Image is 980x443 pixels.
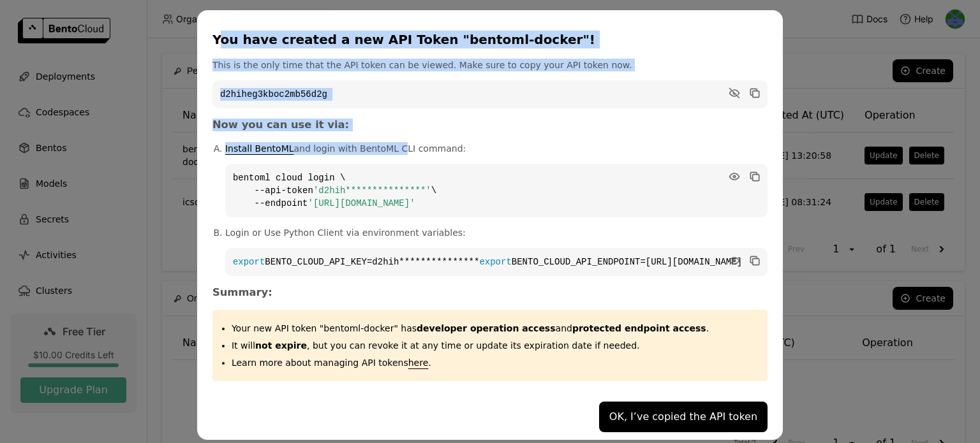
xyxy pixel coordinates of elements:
strong: not expire [255,340,307,351]
a: here [408,358,429,368]
p: It will , but you can revoke it at any time or update its expiration date if needed. [232,339,758,352]
p: Your new API token "bentoml-docker" has . [232,322,758,335]
div: You have created a new API Token "bentoml-docker"! [212,31,762,48]
strong: developer operation access [417,323,556,333]
a: Install BentoML [225,143,294,154]
span: export [479,257,511,267]
span: '[URL][DOMAIN_NAME]' [308,198,415,208]
span: export [233,257,265,267]
button: OK, I’ve copied the API token [599,402,768,432]
p: Learn more about managing API tokens . [232,356,758,369]
code: d2hiheg3kboc2mb56d2g [212,80,768,108]
strong: protected endpoint access [572,323,706,333]
p: This is the only time that the API token can be viewed. Make sure to copy your API token now. [212,59,768,71]
h3: Summary: [212,286,768,299]
p: Login or Use Python Client via environment variables: [225,226,768,239]
span: and [417,323,706,333]
h3: Now you can use it via: [212,119,768,131]
code: bentoml cloud login \ --api-token \ --endpoint [225,164,768,217]
div: dialog [197,10,783,440]
p: and login with BentoML CLI command: [225,142,768,155]
code: BENTO_CLOUD_API_KEY=d2hih*************** BENTO_CLOUD_API_ENDPOINT=[URL][DOMAIN_NAME] [225,248,768,276]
